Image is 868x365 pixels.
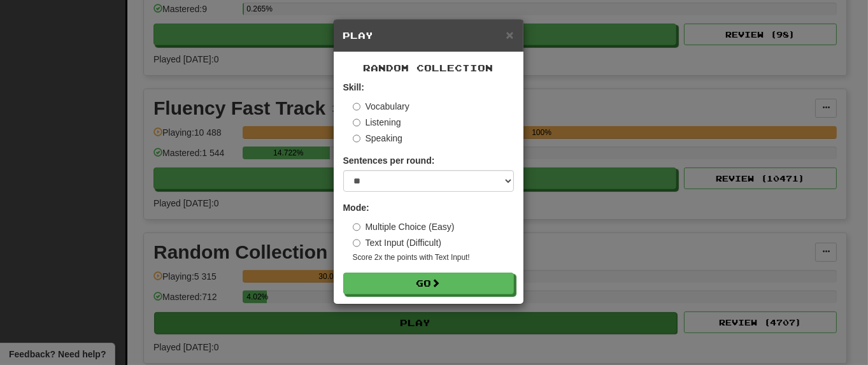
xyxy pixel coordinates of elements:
[353,100,409,113] label: Vocabulary
[343,29,514,42] h5: Play
[506,28,513,41] button: Close
[506,27,513,42] span: ×
[353,103,361,111] input: Vocabulary
[353,118,361,127] input: Listening
[343,82,364,92] strong: Skill:
[353,236,442,249] label: Text Input (Difficult)
[353,223,361,231] input: Multiple Choice (Easy)
[353,220,455,233] label: Multiple Choice (Easy)
[343,203,369,213] strong: Mode:
[353,132,402,145] label: Speaking
[343,273,514,294] button: Go
[364,62,494,73] span: Random Collection
[353,239,361,247] input: Text Input (Difficult)
[343,154,435,167] label: Sentences per round:
[353,134,361,143] input: Speaking
[353,116,401,129] label: Listening
[353,252,514,263] small: Score 2x the points with Text Input !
